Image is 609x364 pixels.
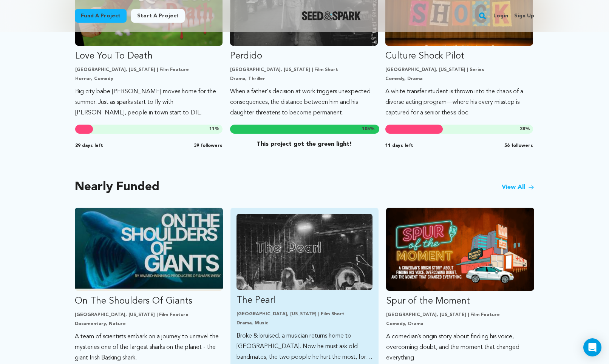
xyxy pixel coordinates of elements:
[194,143,223,149] span: 39 followers
[230,140,378,149] p: This project got the green light!
[75,332,223,363] p: A team of scientists embark on a journey to unravel the mysteries one of the largest sharks on th...
[362,126,375,132] span: %
[502,183,534,192] a: View All
[385,76,533,82] p: Comedy, Drama
[75,9,127,23] a: Fund a project
[386,208,534,363] a: Fund Spur of the Moment
[236,311,373,317] p: [GEOGRAPHIC_DATA], [US_STATE] | Film Short
[583,338,601,356] div: Open Intercom Messenger
[302,11,361,20] img: Seed&Spark Logo Dark Mode
[75,76,223,82] p: Horror, Comedy
[504,143,533,149] span: 56 followers
[520,126,530,132] span: %
[75,143,103,149] span: 29 days left
[75,208,223,363] a: Fund On The Shoulders Of Giants
[230,76,378,82] p: Drama, Thriller
[385,143,413,149] span: 11 days left
[75,321,223,327] p: Documentary, Nature
[75,295,223,307] p: On The Shoulders Of Giants
[385,86,533,118] p: A white transfer student is thrown into the chaos of a diverse acting program—where his every mis...
[209,127,215,131] span: 11
[520,127,525,131] span: 38
[493,10,508,22] a: Login
[386,321,534,327] p: Comedy, Drama
[236,331,373,362] p: Broke & bruised, a musician returns home to [GEOGRAPHIC_DATA]. Now he must ask old bandmates, the...
[209,126,219,132] span: %
[230,50,378,62] p: Perdido
[302,11,361,20] a: Seed&Spark Homepage
[236,320,373,326] p: Drama, Music
[386,295,534,307] p: Spur of the Moment
[386,332,534,363] p: A comedian’s origin story about finding his voice, overcoming doubt, and the moment that changed ...
[75,182,159,193] h2: Nearly Funded
[362,127,370,131] span: 105
[236,295,373,307] p: The Pearl
[75,86,223,118] p: Big city babe [PERSON_NAME] moves home for the summer. Just as sparks start to fly with [PERSON_N...
[131,9,185,23] a: Start a project
[230,67,378,73] p: [GEOGRAPHIC_DATA], [US_STATE] | Film Short
[75,50,223,62] p: Love You To Death
[386,312,534,318] p: [GEOGRAPHIC_DATA], [US_STATE] | Film Feature
[385,67,533,73] p: [GEOGRAPHIC_DATA], [US_STATE] | Series
[514,10,534,22] a: Sign up
[75,67,223,73] p: [GEOGRAPHIC_DATA], [US_STATE] | Film Feature
[230,86,378,118] p: When a father's decision at work triggers unexpected consequences, the distance between him and h...
[75,312,223,318] p: [GEOGRAPHIC_DATA], [US_STATE] | Film Feature
[236,214,373,362] a: Fund The Pearl
[385,50,533,62] p: Culture Shock Pilot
